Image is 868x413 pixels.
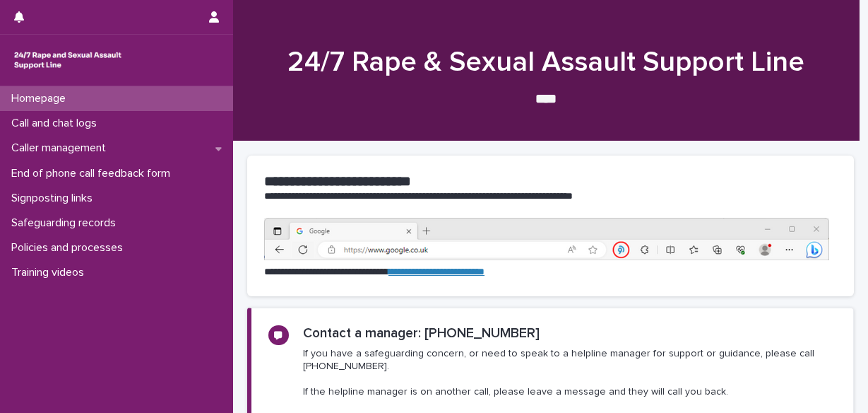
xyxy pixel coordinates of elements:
[6,167,182,180] p: End of phone call feedback form
[11,46,124,74] img: rhQMoQhaT3yELyF149Cw
[247,45,845,79] h1: 24/7 Rape & Sexual Assault Support Line
[303,325,540,342] h2: Contact a manager: [PHONE_NUMBER]
[6,117,108,130] p: Call and chat logs
[6,192,104,205] p: Signposting links
[6,216,127,230] p: Safeguarding records
[6,141,117,155] p: Caller management
[6,241,134,255] p: Policies and processes
[303,347,836,399] p: If you have a safeguarding concern, or need to speak to a helpline manager for support or guidanc...
[6,92,77,105] p: Homepage
[264,218,829,260] img: https%3A%2F%2Fcdn.document360.io%2F0deca9d6-0dac-4e56-9e8f-8d9979bfce0e%2FImages%2FDocumentation%...
[6,266,95,279] p: Training videos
